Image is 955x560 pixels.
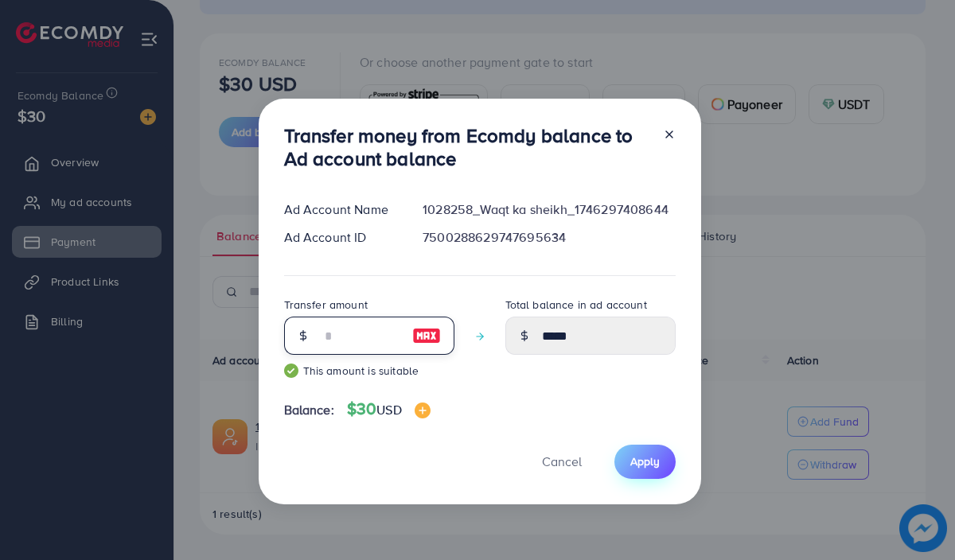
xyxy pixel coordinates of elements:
[412,326,441,345] img: image
[347,399,431,419] h4: $30
[505,297,647,313] label: Total balance in ad account
[410,200,688,219] div: 1028258_Waqt ka sheikh_1746297408644
[376,401,401,418] span: USD
[271,200,411,219] div: Ad Account Name
[542,453,582,470] span: Cancel
[415,402,431,418] img: image
[284,297,368,313] label: Transfer amount
[410,228,688,247] div: 7500288629747695634
[630,453,660,469] span: Apply
[284,363,454,379] small: This amount is suitable
[284,364,298,378] img: guide
[271,228,411,247] div: Ad Account ID
[614,445,676,479] button: Apply
[522,445,602,479] button: Cancel
[284,401,334,419] span: Balance:
[284,124,650,170] h3: Transfer money from Ecomdy balance to Ad account balance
